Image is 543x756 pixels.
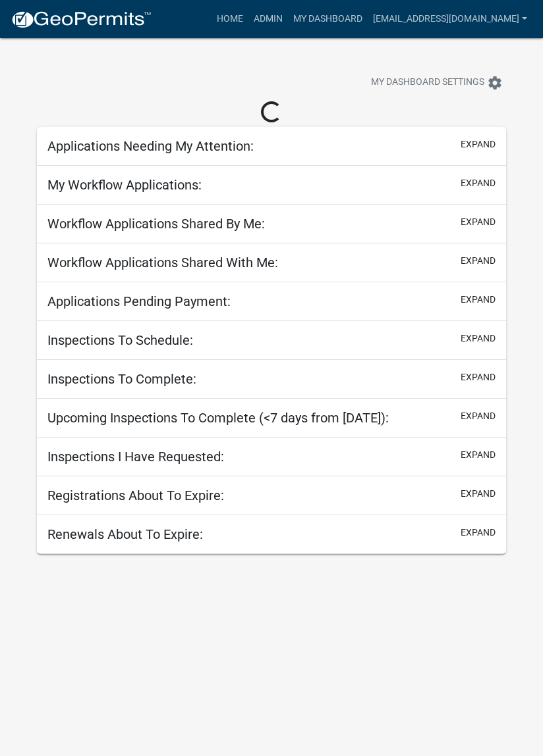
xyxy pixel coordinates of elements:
[47,449,224,465] h5: Inspections I Have Requested:
[47,488,224,503] h5: Registrations About To Expire:
[461,293,496,307] button: expand
[47,371,196,387] h5: Inspections To Complete:
[212,7,248,32] a: Home
[47,177,202,193] h5: My Workflow Applications:
[461,332,496,345] button: expand
[461,215,496,229] button: expand
[360,70,513,95] button: My Dashboard Settingssettings
[461,370,496,384] button: expand
[47,138,254,154] h5: Applications Needing My Attention:
[248,7,288,32] a: Admin
[461,448,496,462] button: expand
[47,216,265,232] h5: Workflow Applications Shared By Me:
[47,255,278,270] h5: Workflow Applications Shared With Me:
[461,526,496,540] button: expand
[47,526,203,542] h5: Renewals About To Expire:
[487,75,503,91] i: settings
[461,409,496,423] button: expand
[461,176,496,190] button: expand
[368,7,532,32] a: [EMAIL_ADDRESS][DOMAIN_NAME]
[371,75,484,91] span: My Dashboard Settings
[47,410,389,426] h5: Upcoming Inspections To Complete (<7 days from [DATE]):
[47,293,231,309] h5: Applications Pending Payment:
[461,487,496,501] button: expand
[288,7,368,32] a: My Dashboard
[461,138,496,151] button: expand
[461,254,496,268] button: expand
[47,332,193,348] h5: Inspections To Schedule:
